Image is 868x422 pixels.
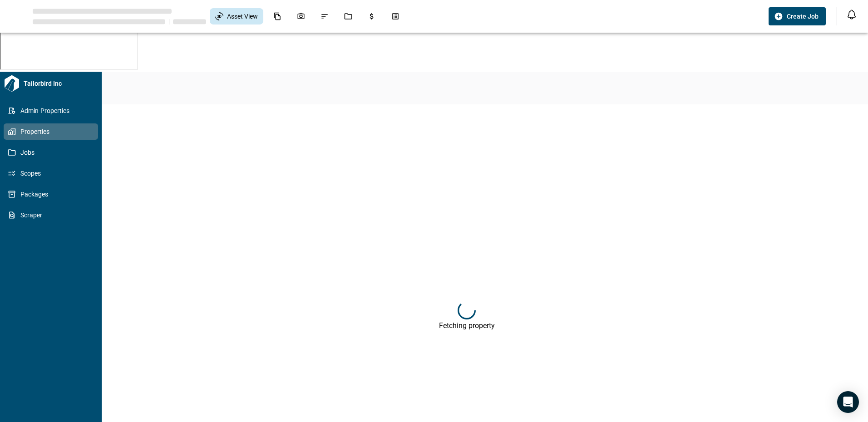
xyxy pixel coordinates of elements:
span: Jobs [16,148,89,157]
a: Scopes [4,165,98,182]
div: Fetching property [439,321,495,330]
a: Properties [4,123,98,140]
div: Issues & Info [315,9,334,24]
span: Properties [16,127,89,136]
div: Asset View [210,8,263,25]
div: Documents [268,9,287,24]
a: Packages [4,186,98,202]
div: Jobs [339,9,358,24]
a: Scraper [4,207,98,223]
span: Scraper [16,211,89,220]
span: Scopes [16,169,89,178]
div: Budgets [362,9,381,24]
a: Jobs [4,144,98,161]
a: Admin-Properties [4,103,98,119]
div: Takeoff Center [386,9,405,24]
button: Open notification feed [844,7,859,22]
span: Create Job [787,12,819,21]
span: Packages [16,190,89,199]
span: Admin-Properties [16,106,89,115]
span: Tailorbird Inc [20,79,98,88]
button: Create Job [769,7,826,25]
div: Open Intercom Messenger [837,391,859,413]
div: Photos [291,9,311,24]
span: Asset View [227,12,258,21]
